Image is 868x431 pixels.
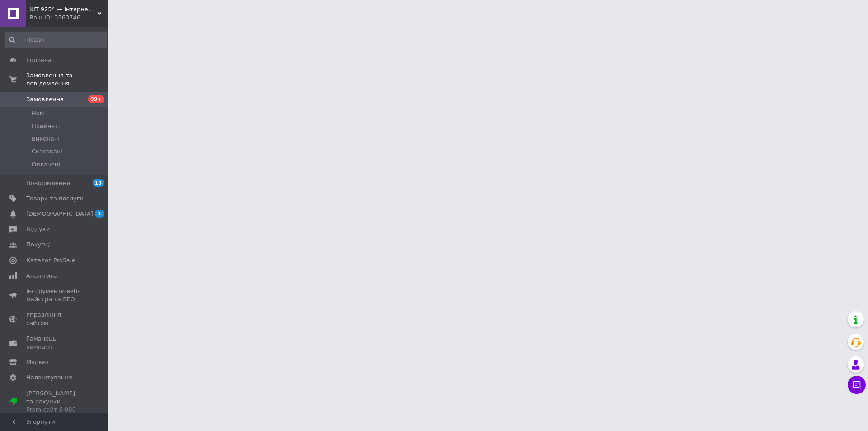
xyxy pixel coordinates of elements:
[32,109,45,118] span: Нові
[26,358,49,366] span: Маркет
[93,179,104,187] span: 10
[26,71,108,88] span: Замовлення та повідомлення
[26,241,51,249] span: Покупці
[26,272,57,280] span: Аналітика
[29,5,97,14] span: ХІТ 925° — інтернет-магазин ювелірних прикрас зі срібла
[26,194,84,203] span: Товари та послуги
[32,161,60,169] span: Оплачені
[88,95,104,103] span: 99+
[26,95,64,104] span: Замовлення
[26,287,84,303] span: Інструменти веб-майстра та SEO
[26,179,70,187] span: Повідомлення
[26,256,75,265] span: Каталог ProSale
[26,406,84,414] div: Prom сайт 6 000
[26,311,84,327] span: Управління сайтом
[26,374,72,382] span: Налаштування
[26,210,93,218] span: [DEMOGRAPHIC_DATA]
[95,210,104,218] span: 1
[26,389,84,414] span: [PERSON_NAME] та рахунки
[32,135,60,143] span: Виконані
[5,32,107,48] input: Пошук
[26,335,84,351] span: Гаманець компанії
[29,14,108,22] div: Ваш ID: 3563746
[32,147,62,156] span: Скасовані
[32,122,60,130] span: Прийняті
[848,376,866,394] button: Чат з покупцем
[26,56,52,64] span: Головна
[26,225,50,233] span: Відгуки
